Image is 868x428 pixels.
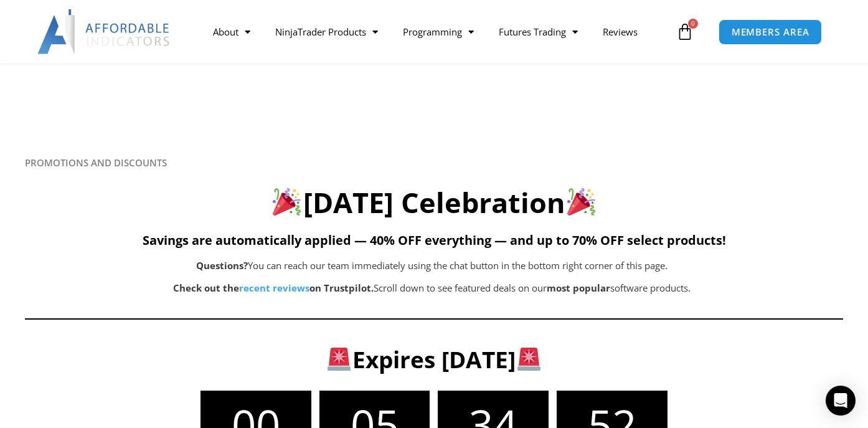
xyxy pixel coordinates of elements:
a: Futures Trading [486,17,590,46]
h2: [DATE] Celebration [25,184,843,221]
div: Open Intercom Messenger [826,386,856,416]
a: NinjaTrader Products [263,17,390,46]
h5: Savings are automatically applied — 40% OFF everything — and up to 70% OFF select products! [25,233,843,248]
nav: Menu [200,17,672,46]
a: 0 [658,14,712,50]
a: Reviews [590,17,650,46]
span: MEMBERS AREA [732,27,809,37]
b: Questions? [196,259,248,272]
h3: Expires [DATE] [85,345,783,374]
a: Programming [390,17,486,46]
a: About [200,17,263,46]
h6: PROMOTIONS AND DISCOUNTS [25,157,843,169]
img: 🎉 [273,188,301,216]
a: recent reviews [239,282,309,294]
a: MEMBERS AREA [719,19,823,45]
strong: Check out the on Trustpilot. [173,282,374,294]
b: most popular [547,282,610,294]
img: 🚨 [517,348,540,371]
img: LogoAI | Affordable Indicators – NinjaTrader [37,9,171,54]
p: You can reach our team immediately using the chat button in the bottom right corner of this page. [87,257,776,275]
span: 0 [688,19,698,29]
img: 🎉 [567,188,595,216]
p: Scroll down to see featured deals on our software products. [87,280,776,297]
img: 🚨 [328,348,351,371]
